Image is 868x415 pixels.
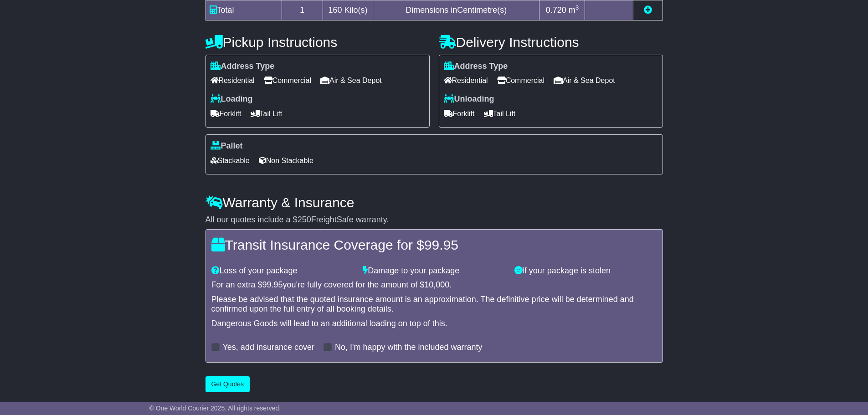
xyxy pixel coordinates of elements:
div: Dangerous Goods will lead to an additional loading on top of this. [211,319,657,329]
span: 250 [298,215,311,224]
button: Get Quotes [205,376,250,392]
span: Commercial [264,73,311,87]
label: Unloading [444,94,494,104]
span: 99.95 [424,237,458,252]
span: Forklift [211,107,241,121]
span: 0.720 [546,5,566,15]
span: Non Stackable [259,154,313,168]
h4: Transit Insurance Coverage for $ [211,237,657,252]
span: Forklift [444,107,475,121]
div: Damage to your package [358,266,510,276]
span: 99.95 [262,280,283,289]
label: Pallet [211,141,243,151]
h4: Pickup Instructions [205,35,430,50]
span: 160 [329,5,342,15]
label: No, I'm happy with the included warranty [335,343,483,353]
div: If your package is stolen [510,266,662,276]
label: Address Type [444,61,508,72]
h4: Warranty & Insurance [205,195,663,210]
div: All our quotes include a $ FreightSafe warranty. [205,215,663,225]
span: Tail Lift [484,107,516,121]
span: Air & Sea Depot [554,73,615,87]
sup: 3 [575,4,579,11]
span: Residential [211,73,255,87]
div: Loss of your package [207,266,359,276]
span: Tail Lift [251,107,282,121]
span: Residential [444,73,488,87]
div: Please be advised that the quoted insurance amount is an approximation. The definitive price will... [211,295,657,314]
label: Loading [211,94,253,104]
span: 10,000 [424,280,449,289]
h4: Delivery Instructions [439,35,663,50]
span: Commercial [497,73,544,87]
label: Yes, add insurance cover [223,343,314,353]
a: Add new item [644,5,652,15]
span: Stackable [211,154,250,168]
span: © One World Courier 2025. All rights reserved. [149,405,281,412]
span: m [569,5,579,15]
div: For an extra $ you're fully covered for the amount of $ . [211,280,657,290]
label: Address Type [211,61,275,72]
span: Air & Sea Depot [320,73,382,87]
